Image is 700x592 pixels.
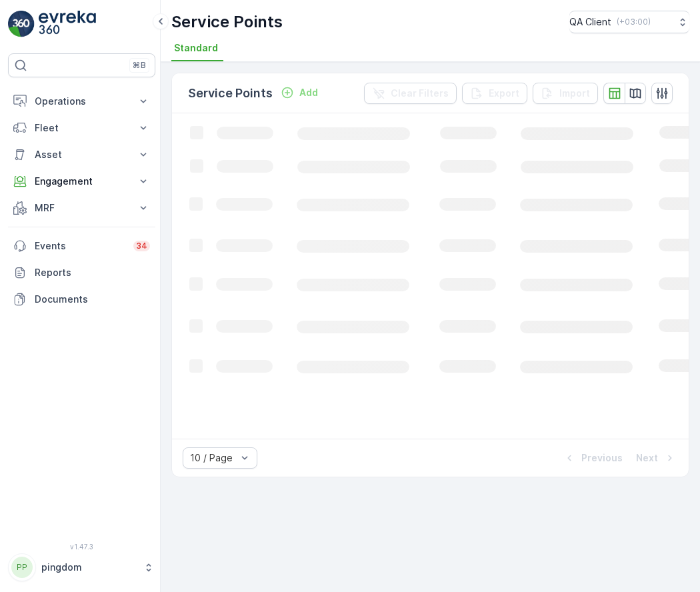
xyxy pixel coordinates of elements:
[559,87,590,100] p: Import
[11,557,33,578] div: PP
[617,17,651,27] p: ( +03:00 )
[35,293,150,306] p: Documents
[364,83,457,104] button: Clear Filters
[8,543,155,551] span: v 1.47.3
[35,121,129,135] p: Fleet
[8,553,155,581] button: PPpingdom
[569,15,611,29] p: QA Client
[35,239,125,253] p: Events
[35,95,129,108] p: Operations
[39,11,96,37] img: logo_light-DOdMpM7g.png
[35,201,129,215] p: MRF
[533,83,598,104] button: Import
[8,286,155,313] a: Documents
[8,11,35,37] img: logo
[8,233,155,259] a: Events34
[188,84,273,103] p: Service Points
[569,11,689,33] button: QA Client(+03:00)
[35,148,129,161] p: Asset
[8,88,155,115] button: Operations
[35,266,150,279] p: Reports
[635,450,678,466] button: Next
[636,451,658,465] p: Next
[8,115,155,141] button: Fleet
[35,175,129,188] p: Engagement
[171,11,283,33] p: Service Points
[136,241,147,251] p: 34
[299,86,318,99] p: Add
[8,168,155,195] button: Engagement
[462,83,527,104] button: Export
[489,87,519,100] p: Export
[8,259,155,286] a: Reports
[133,60,146,71] p: ⌘B
[561,450,624,466] button: Previous
[8,141,155,168] button: Asset
[275,85,323,101] button: Add
[581,451,623,465] p: Previous
[41,561,137,574] p: pingdom
[174,41,218,55] span: Standard
[391,87,449,100] p: Clear Filters
[8,195,155,221] button: MRF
